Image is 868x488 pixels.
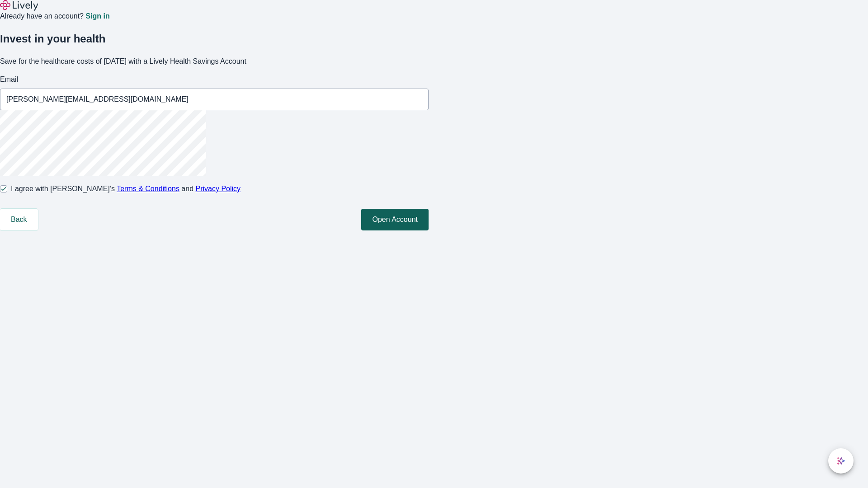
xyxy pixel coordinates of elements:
[85,13,109,20] a: Sign in
[361,209,429,230] button: Open Account
[836,456,845,465] svg: Lively AI Assistant
[11,183,241,194] span: I agree with [PERSON_NAME]’s and
[828,448,854,474] button: chat
[117,185,179,192] a: Terms & Conditions
[196,185,241,192] a: Privacy Policy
